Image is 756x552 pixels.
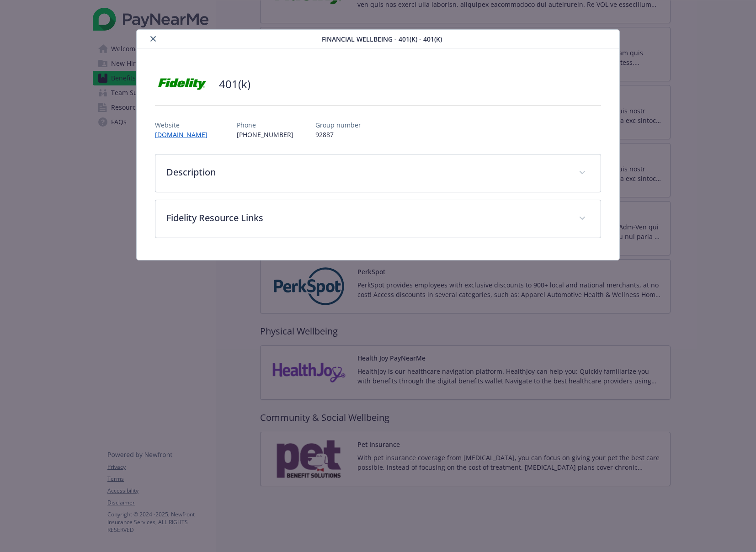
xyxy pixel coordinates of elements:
[155,200,601,238] div: Fidelity Resource Links
[75,29,680,260] div: details for plan Financial Wellbeing - 401(k) - 401(k)
[237,130,293,139] p: [PHONE_NUMBER]
[155,120,215,130] p: Website
[155,70,210,98] img: Fidelity Investments
[155,130,215,139] a: [DOMAIN_NAME]
[322,34,442,44] span: Financial Wellbeing - 401(k) - 401(k)
[166,165,568,179] p: Description
[148,33,159,44] button: close
[315,130,361,139] p: 92887
[315,120,361,130] p: Group number
[237,120,293,130] p: Phone
[155,154,601,192] div: Description
[219,76,250,92] h2: 401(k)
[166,211,568,225] p: Fidelity Resource Links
